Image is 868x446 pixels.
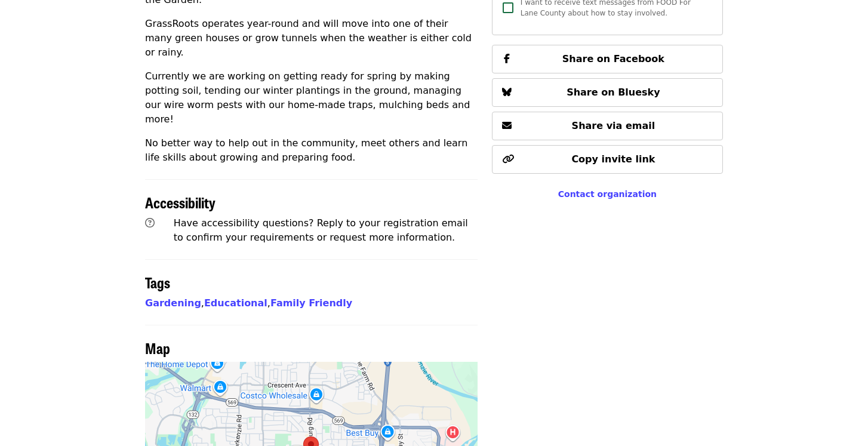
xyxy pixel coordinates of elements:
[562,53,664,64] span: Share on Facebook
[270,297,352,309] a: Family Friendly
[145,192,216,213] span: Accessibility
[145,217,155,229] i: question-circle icon
[145,297,201,309] a: Gardening
[492,45,723,73] button: Share on Facebook
[145,136,478,165] p: No better way to help out in the community, meet others and learn life skills about growing and p...
[492,78,723,107] button: Share on Bluesky
[174,217,468,243] span: Have accessibility questions? Reply to your registration email to confirm your requirements or re...
[571,153,655,165] span: Copy invite link
[145,17,478,60] p: GrassRoots operates year-round and will move into one of their many green houses or grow tunnels ...
[492,145,723,174] button: Copy invite link
[558,189,657,199] a: Contact organization
[204,297,267,309] a: Educational
[572,120,655,131] span: Share via email
[492,112,723,140] button: Share via email
[567,87,660,98] span: Share on Bluesky
[204,297,270,309] span: ,
[145,297,204,309] span: ,
[145,272,170,293] span: Tags
[145,337,170,358] span: Map
[145,69,478,127] p: Currently we are working on getting ready for spring by making potting soil, tending our winter p...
